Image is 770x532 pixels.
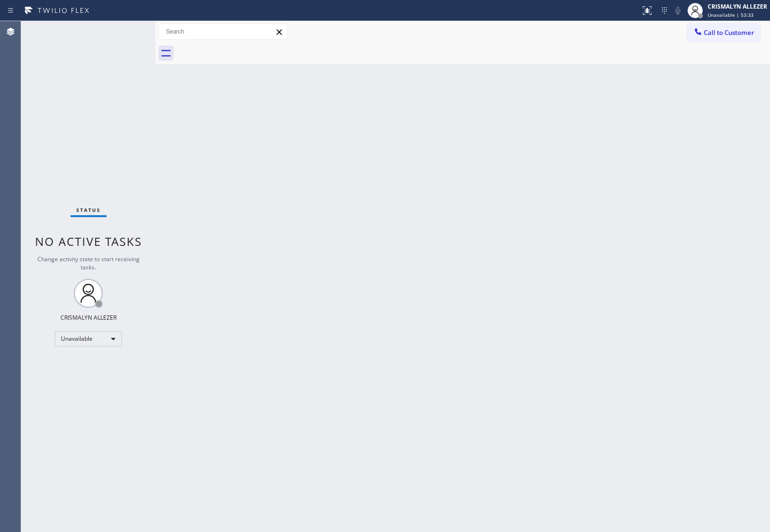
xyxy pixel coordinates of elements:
span: Change activity state to start receiving tasks. [37,255,140,271]
div: CRISMALYN ALLEZER [708,2,767,11]
button: Mute [671,4,685,17]
span: Unavailable | 53:33 [708,12,754,18]
span: No active tasks [35,233,142,249]
span: Call to Customer [704,28,754,37]
button: Call to Customer [687,23,760,42]
input: Search [159,24,287,39]
div: CRISMALYN ALLEZER [60,313,117,322]
span: Status [76,207,101,213]
div: Unavailable [55,331,122,347]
